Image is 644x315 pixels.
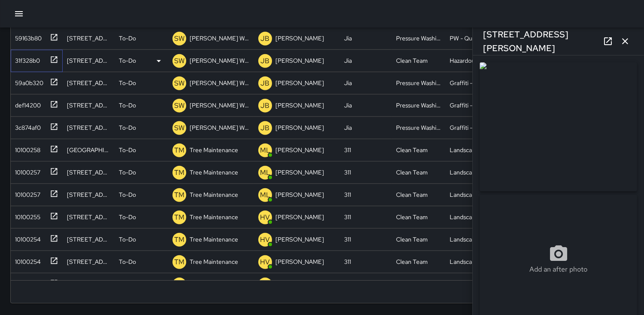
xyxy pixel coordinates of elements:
[344,123,352,132] div: Jia
[174,257,184,267] p: TM
[450,280,495,288] div: Landscaping (DG & Weeds)
[119,190,136,199] p: To-Do
[67,56,110,65] div: 532 Jessie Street
[119,257,136,266] p: To-Do
[12,53,40,65] div: 31f328b0
[12,142,40,154] div: 10100258
[174,190,184,200] p: TM
[450,257,495,266] div: Landscaping (DG & Weeds)
[12,165,40,177] div: 10100257
[344,257,351,266] div: 311
[261,56,270,66] p: JB
[450,235,495,244] div: Landscaping (DG & Weeds)
[450,34,495,43] div: PW - Quick Wash
[275,79,324,87] p: [PERSON_NAME]
[174,101,184,111] p: SW
[275,168,324,177] p: [PERSON_NAME]
[174,123,184,133] p: SW
[119,168,136,177] p: To-Do
[67,280,110,288] div: 537 Jessie Street
[260,235,270,245] p: HV
[119,280,136,288] p: To-Do
[396,280,428,288] div: Clean Team
[119,56,136,65] p: To-Do
[67,190,110,199] div: 537 Jessie Street
[275,257,324,266] p: [PERSON_NAME]
[450,146,495,154] div: Landscaping (DG & Weeds)
[396,190,428,199] div: Clean Team
[67,123,110,132] div: 934 Market Street
[275,34,324,43] p: [PERSON_NAME]
[67,235,110,244] div: 470 Clementina Street
[12,31,42,43] div: 59163b80
[119,34,136,43] p: To-Do
[12,209,40,221] div: 10100255
[119,79,136,87] p: To-Do
[190,34,250,43] p: [PERSON_NAME] Weekly
[67,168,110,177] div: 279 6th Street
[344,101,352,110] div: Jia
[450,123,490,132] div: Graffiti - Public
[450,101,490,110] div: Graffiti - Public
[67,101,110,110] div: 75 6th Street
[260,212,270,223] p: HV
[12,120,41,132] div: 3c874af0
[260,168,270,178] p: ML
[260,145,270,156] p: ML
[190,190,238,199] p: Tree Maintenance
[450,190,495,199] div: Landscaping (DG & Weeds)
[67,213,110,221] div: 1066 Mission Street
[174,279,184,290] p: TM
[12,276,40,288] div: 10100253
[261,78,270,89] p: JB
[275,235,324,244] p: [PERSON_NAME]
[12,187,40,199] div: 10100257
[190,56,250,65] p: [PERSON_NAME] Weekly
[344,213,351,221] div: 311
[12,232,41,244] div: 10100254
[450,79,493,87] div: Graffiti - Private
[190,123,250,132] p: [PERSON_NAME] Weekly
[12,75,43,87] div: 59a0b320
[450,56,495,65] div: Hazardous Waste
[344,34,352,43] div: Jia
[275,146,324,154] p: [PERSON_NAME]
[396,56,428,65] div: Clean Team
[119,146,136,154] p: To-Do
[344,146,351,154] div: 311
[261,101,270,111] p: JB
[275,190,324,199] p: [PERSON_NAME]
[260,257,270,267] p: HV
[344,235,351,244] div: 311
[396,213,428,221] div: Clean Team
[174,145,184,156] p: TM
[67,34,110,43] div: 60 6th Street
[190,257,238,266] p: Tree Maintenance
[396,79,441,87] div: Pressure Washing
[396,123,441,132] div: Pressure Washing
[174,56,184,66] p: SW
[119,101,136,110] p: To-Do
[344,79,352,87] div: Jia
[119,213,136,221] p: To-Do
[396,34,441,43] div: Pressure Washing
[67,79,110,87] div: 160 6th Street
[275,56,324,65] p: [PERSON_NAME]
[261,34,270,44] p: JB
[119,123,136,132] p: To-Do
[344,190,351,199] div: 311
[174,212,184,223] p: TM
[344,56,352,65] div: Jia
[450,213,495,221] div: Landscaping (DG & Weeds)
[275,280,324,288] p: [PERSON_NAME]
[174,235,184,245] p: TM
[260,190,270,200] p: ML
[396,168,428,177] div: Clean Team
[190,101,250,110] p: [PERSON_NAME] Weekly
[396,257,428,266] div: Clean Team
[261,123,270,133] p: JB
[67,257,110,266] div: 444 Tehama Street
[190,213,238,221] p: Tree Maintenance
[190,280,238,288] p: Tree Maintenance
[190,79,250,87] p: [PERSON_NAME] Weekly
